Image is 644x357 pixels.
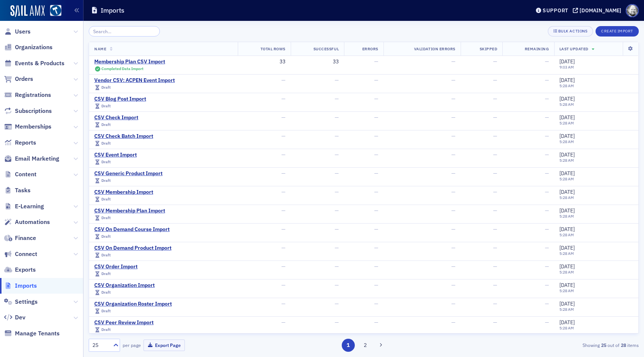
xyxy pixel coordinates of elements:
span: — [451,300,455,307]
a: Vendor CSV: ACPEN Event Import [94,77,175,84]
span: — [374,114,378,121]
span: [DATE] [559,319,575,326]
span: — [493,300,497,307]
span: — [374,77,378,83]
button: Export Page [143,339,185,351]
a: CSV Event Import [94,152,137,158]
span: — [281,151,285,158]
span: [DATE] [559,58,575,65]
time: 5:28 AM [559,120,574,126]
span: — [374,319,378,326]
span: — [451,226,455,233]
span: — [493,114,497,121]
a: CSV On Demand Product Import [94,245,171,252]
time: 5:28 AM [559,195,574,200]
a: CSV Peer Review Import [94,319,154,326]
span: — [335,95,339,102]
time: 5:28 AM [559,139,574,144]
time: 5:28 AM [559,251,574,256]
a: Finance [4,234,36,242]
span: — [451,170,455,177]
span: — [545,59,549,65]
a: Users [4,28,31,36]
div: Bulk Actions [558,29,587,33]
span: — [335,77,339,83]
span: — [281,319,285,326]
span: — [335,114,339,121]
span: — [545,114,549,121]
div: CSV Organization Import [94,282,155,289]
div: CSV Generic Product Import [94,170,162,177]
span: — [281,114,285,121]
time: 5:28 AM [559,102,574,107]
span: Total Rows [261,46,285,51]
span: — [545,208,549,214]
a: CSV Membership Plan Import [94,208,165,214]
span: — [374,282,378,288]
span: Subscriptions [15,107,52,115]
div: Support [543,7,568,14]
span: Draft [101,159,111,164]
span: — [335,151,339,158]
span: Memberships [15,123,51,131]
span: — [335,282,339,288]
span: — [545,282,549,289]
span: [DATE] [559,244,575,251]
span: Draft [101,252,111,258]
span: — [335,207,339,214]
span: Successful [313,46,339,51]
span: Draft [101,140,111,146]
span: — [374,244,378,251]
span: Draft [101,234,111,239]
span: — [493,151,497,158]
div: [DOMAIN_NAME] [580,7,621,14]
a: E-Learning [4,202,44,211]
a: CSV On Demand Course Import [94,226,170,233]
span: — [493,133,497,139]
span: — [451,189,455,195]
span: — [281,263,285,270]
span: — [335,263,339,270]
span: Remaining [525,46,549,51]
span: — [281,170,285,177]
span: [DATE] [559,189,575,195]
span: [DATE] [559,95,575,102]
strong: 28 [619,342,627,348]
span: Reports [15,139,36,147]
span: — [374,189,378,195]
strong: 25 [600,342,607,348]
span: — [451,77,455,83]
time: 9:03 AM [559,64,574,70]
button: 2 [359,339,372,352]
a: View Homepage [45,5,61,18]
span: — [493,58,497,65]
time: 5:28 AM [559,269,574,275]
span: Email Marketing [15,155,59,163]
span: [DATE] [559,114,575,121]
span: — [374,263,378,270]
a: Imports [4,282,37,290]
a: Registrations [4,91,51,99]
a: CSV Blog Post Import [94,96,146,102]
span: Registrations [15,91,51,99]
span: — [545,152,549,158]
a: CSV Organization Roster Import [94,301,172,307]
span: — [451,244,455,251]
span: — [335,319,339,326]
div: CSV Membership Import [94,189,153,196]
span: [DATE] [559,282,575,288]
img: SailAMX [10,5,45,17]
span: [DATE] [559,207,575,214]
span: — [451,151,455,158]
span: [DATE] [559,151,575,158]
span: — [493,207,497,214]
span: Automations [15,218,50,226]
span: — [451,95,455,102]
a: Tasks [4,186,31,195]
